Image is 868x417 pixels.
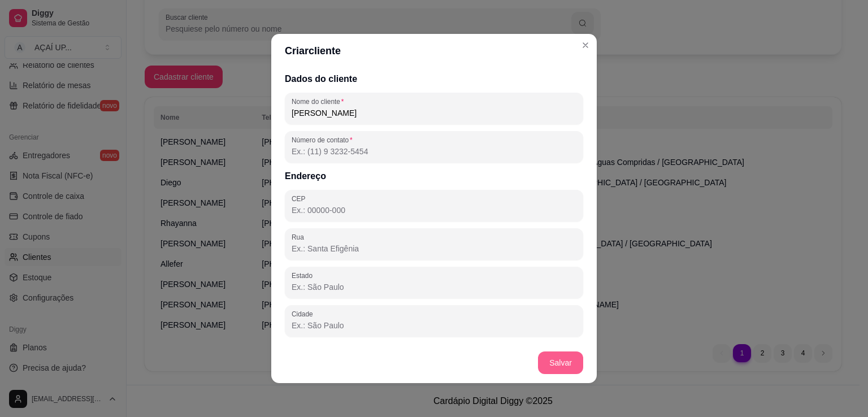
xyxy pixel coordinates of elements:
input: Cidade [292,320,576,331]
label: Estado [292,271,316,280]
label: Cidade [292,309,317,319]
label: Rua [292,232,308,242]
label: Número de contato [292,135,356,145]
input: Rua [292,243,576,254]
h2: Dados do cliente [285,72,583,86]
header: Criar cliente [271,34,597,68]
input: Número de contato [292,146,576,157]
h2: Endereço [285,170,583,183]
button: Close [576,36,594,54]
button: Salvar [538,351,583,374]
label: Nome do cliente [292,97,348,106]
input: Nome do cliente [292,107,576,119]
label: CEP [292,194,309,203]
input: CEP [292,205,576,216]
input: Estado [292,281,576,293]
